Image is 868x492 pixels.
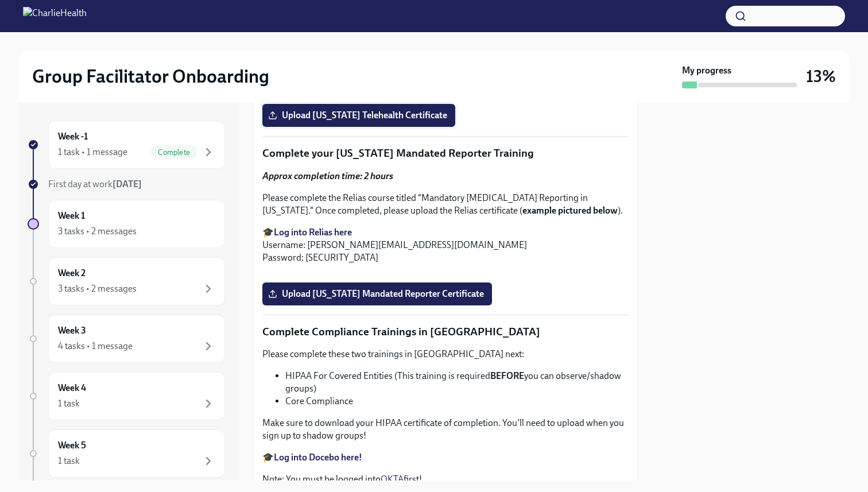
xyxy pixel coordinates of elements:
h6: Week 2 [58,267,86,280]
span: Upload [US_STATE] Mandated Reporter Certificate [270,288,484,300]
a: Week 51 task [28,429,225,478]
p: Please complete these two trainings in [GEOGRAPHIC_DATA] next: [262,348,629,361]
h6: Week 1 [58,210,85,222]
p: 🎓 [262,451,629,464]
p: Complete your [US_STATE] Mandated Reporter Training [262,146,629,161]
p: Note: You must be logged into first! [262,473,629,486]
strong: Approx completion time: 2 hours [262,171,393,181]
a: Week 41 task [28,372,225,420]
div: 1 task [58,455,80,467]
li: Core Compliance [285,395,629,408]
a: Week 34 tasks • 1 message [28,315,225,363]
a: OKTA [381,474,404,485]
label: Upload [US_STATE] Mandated Reporter Certificate [262,282,492,305]
a: Log into Docebo here! [274,452,362,463]
span: Complete [151,148,197,157]
a: Week -11 task • 1 messageComplete [28,121,225,169]
strong: My progress [682,64,731,77]
a: Week 13 tasks • 2 messages [28,200,225,248]
span: First day at work [48,179,142,189]
div: 4 tasks • 1 message [58,340,133,352]
h3: 13% [806,66,836,87]
a: Week 23 tasks • 2 messages [28,257,225,305]
h6: Week 4 [58,382,86,394]
label: Upload [US_STATE] Telehealth Certificate [262,104,455,127]
p: Make sure to download your HIPAA certificate of completion. You'll need to upload when you sign u... [262,417,629,442]
span: Upload [US_STATE] Telehealth Certificate [270,110,447,121]
img: CharlieHealth [23,7,87,25]
div: 1 task • 1 message [58,146,127,158]
strong: example pictured below [522,205,618,216]
p: 🎓 Username: [PERSON_NAME][EMAIL_ADDRESS][DOMAIN_NAME] Password: [SECURITY_DATA] [262,226,629,264]
a: First day at work[DATE] [28,178,225,191]
h6: Week 5 [58,439,86,452]
strong: BEFORE [490,370,524,381]
li: HIPAA For Covered Entities (This training is required you can observe/shadow groups) [285,370,629,395]
h6: Week 3 [58,324,86,337]
p: Complete Compliance Trainings in [GEOGRAPHIC_DATA] [262,324,629,339]
p: Please complete the Relias course titled "Mandatory [MEDICAL_DATA] Reporting in [US_STATE]." Once... [262,192,629,217]
a: Log into Relias here [274,227,352,238]
div: 1 task [58,397,80,410]
div: 3 tasks • 2 messages [58,225,137,238]
h2: Group Facilitator Onboarding [32,65,269,88]
strong: [DATE] [113,179,142,189]
h6: Week -1 [58,130,88,143]
div: 3 tasks • 2 messages [58,282,137,295]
